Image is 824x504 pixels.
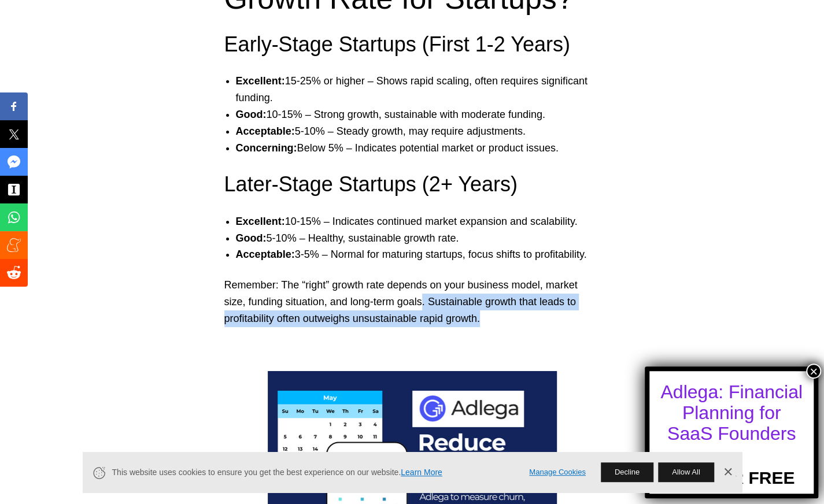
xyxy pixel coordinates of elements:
[658,462,714,482] button: Allow All
[224,277,600,327] p: Remember: The “right” growth rate depends on your business model, market size, funding situation,...
[236,109,267,120] strong: Good:
[236,123,612,140] li: 5-10% – Steady growth, may require adjustments.
[806,364,821,379] button: Close
[112,466,513,479] span: This website uses cookies to ensure you get the best experience on our website.
[224,30,600,59] h3: Early-Stage Startups (First 1-2 Years)
[236,140,612,157] li: Below 5% – Indicates potential market or product issues.
[236,216,285,227] strong: Excellent:
[92,465,106,480] svg: Cookie Icon
[236,230,612,247] li: 5-10% – Healthy, sustainable growth rate.
[236,246,612,263] li: 3-5% – Normal for maturing startups, focus shifts to profitability.
[668,449,795,488] a: TRY FOR FREE
[236,75,285,87] strong: Excellent:
[236,142,297,154] strong: Concerning:
[236,73,612,106] li: 15-25% or higher – Shows rapid scaling, often requires significant funding.
[236,232,267,244] strong: Good:
[236,106,612,123] li: 10-15% – Strong growth, sustainable with moderate funding.
[236,213,612,230] li: 10-15% – Indicates continued market expansion and scalability.
[719,464,736,481] a: Dismiss Banner
[660,381,803,444] div: Adlega: Financial Planning for SaaS Founders
[236,249,295,260] strong: Acceptable:
[529,466,586,479] a: Manage Cookies
[601,462,653,482] button: Decline
[224,170,600,199] h3: Later-Stage Startups (2+ Years)
[236,125,295,137] strong: Acceptable:
[401,468,442,477] a: Learn More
